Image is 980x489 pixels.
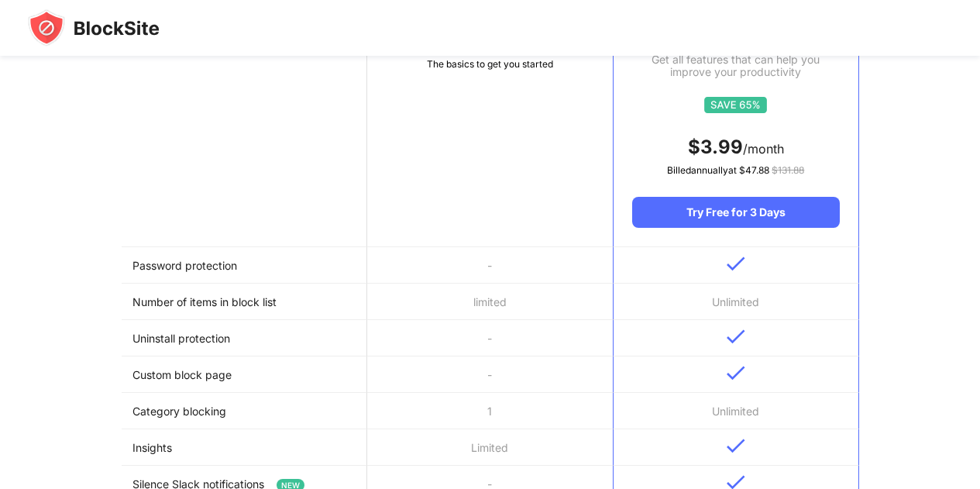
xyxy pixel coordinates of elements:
[28,9,160,46] img: blocksite-icon-black.svg
[632,163,839,178] div: Billed annually at $ 47.88
[632,197,839,228] div: Try Free for 3 Days
[688,136,743,158] span: $ 3.99
[367,57,613,72] div: The basics to get you started
[367,247,613,284] td: -
[367,429,613,466] td: Limited
[613,284,858,320] td: Unlimited
[772,164,804,176] span: $ 131.88
[613,393,858,429] td: Unlimited
[727,329,745,344] img: v-blue.svg
[122,247,367,284] td: Password protection
[122,356,367,393] td: Custom block page
[367,393,613,429] td: 1
[122,284,367,320] td: Number of items in block list
[122,393,367,429] td: Category blocking
[367,320,613,356] td: -
[367,284,613,320] td: limited
[632,53,839,78] div: Get all features that can help you improve your productivity
[727,439,745,453] img: v-blue.svg
[632,135,839,160] div: /month
[704,97,767,113] img: save65.svg
[727,366,745,381] img: v-blue.svg
[122,320,367,356] td: Uninstall protection
[122,429,367,466] td: Insights
[727,257,745,271] img: v-blue.svg
[367,356,613,393] td: -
